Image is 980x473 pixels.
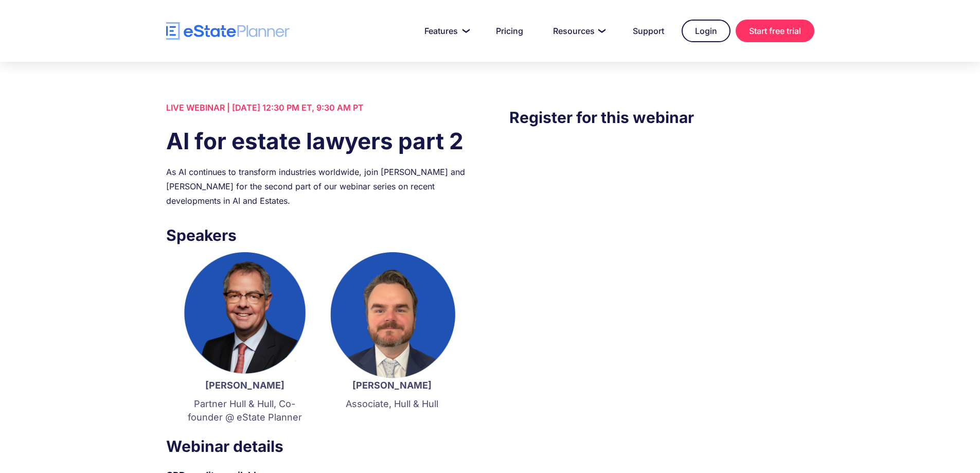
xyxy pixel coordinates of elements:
[352,380,432,391] strong: [PERSON_NAME]
[166,125,471,157] h1: AI for estate lawyers part 2
[484,21,536,41] a: Pricing
[509,106,814,129] h3: Register for this webinar
[166,100,471,115] div: LIVE WEBINAR | [DATE] 12:30 PM ET, 9:30 AM PT
[736,20,814,42] a: Start free trial
[166,165,471,208] div: As AI continues to transform industries worldwide, join [PERSON_NAME] and [PERSON_NAME] for the s...
[329,397,455,411] p: Associate, Hull & Hull
[166,434,471,458] h3: Webinar details
[620,21,676,41] a: Support
[205,380,284,391] strong: [PERSON_NAME]
[166,223,471,247] h3: Speakers
[412,21,478,41] a: Features
[182,397,308,424] p: Partner Hull & Hull, Co-founder @ eState Planner
[541,21,615,41] a: Resources
[682,20,730,42] a: Login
